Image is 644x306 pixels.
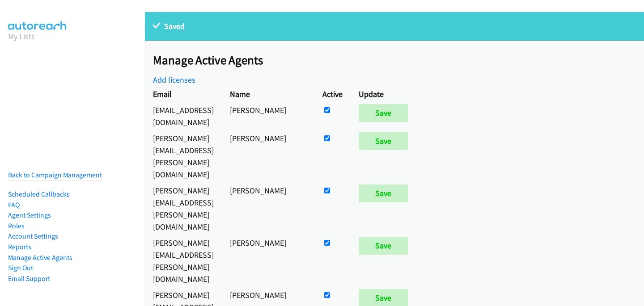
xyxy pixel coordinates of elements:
[145,182,222,235] td: [PERSON_NAME][EMAIL_ADDRESS][PERSON_NAME][DOMAIN_NAME]
[359,237,408,255] input: Save
[8,211,51,219] a: Agent Settings
[153,53,644,68] h2: Manage Active Agents
[8,190,70,198] a: Scheduled Callbacks
[351,86,420,102] th: Update
[145,130,222,182] td: [PERSON_NAME][EMAIL_ADDRESS][PERSON_NAME][DOMAIN_NAME]
[222,182,314,235] td: [PERSON_NAME]
[8,243,31,251] a: Reports
[222,235,314,287] td: [PERSON_NAME]
[359,104,408,122] input: Save
[359,184,408,202] input: Save
[222,130,314,182] td: [PERSON_NAME]
[145,102,222,130] td: [EMAIL_ADDRESS][DOMAIN_NAME]
[8,171,102,179] a: Back to Campaign Management
[8,253,72,262] a: Manage Active Agents
[8,232,58,240] a: Account Settings
[8,264,33,272] a: Sign Out
[145,86,222,102] th: Email
[222,102,314,130] td: [PERSON_NAME]
[8,222,25,230] a: Roles
[359,132,408,150] input: Save
[8,31,35,42] a: My Lists
[153,75,195,85] a: Add licenses
[314,86,351,102] th: Active
[145,235,222,287] td: [PERSON_NAME][EMAIL_ADDRESS][PERSON_NAME][DOMAIN_NAME]
[8,201,20,209] a: FAQ
[222,86,314,102] th: Name
[8,274,50,283] a: Email Support
[153,20,636,32] p: Saved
